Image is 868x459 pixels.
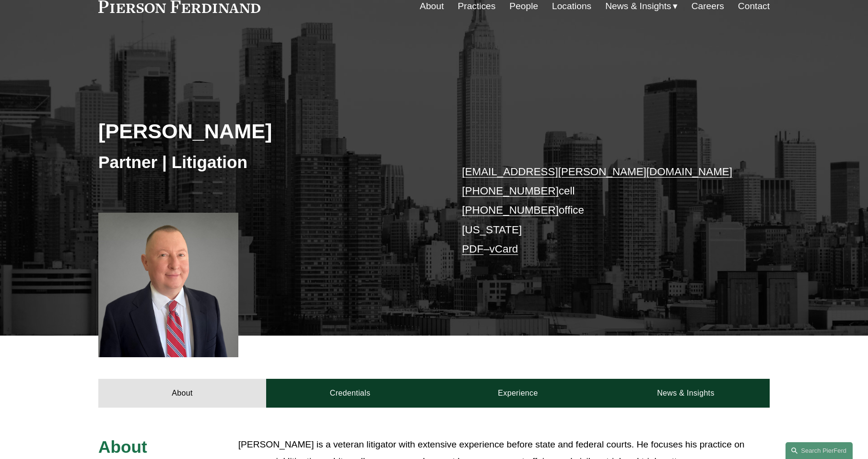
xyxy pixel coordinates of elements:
[602,379,770,408] a: News & Insights
[266,379,434,408] a: Credentials
[462,204,559,216] a: [PHONE_NUMBER]
[98,379,266,408] a: About
[98,152,434,173] h3: Partner | Litigation
[462,166,732,178] a: [EMAIL_ADDRESS][PERSON_NAME][DOMAIN_NAME]
[490,243,518,255] a: vCard
[462,243,483,255] a: PDF
[786,442,853,459] a: Search this site
[98,119,434,144] h2: [PERSON_NAME]
[462,162,741,259] p: cell office [US_STATE] –
[462,185,559,197] a: [PHONE_NUMBER]
[434,379,602,408] a: Experience
[98,437,147,456] span: About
